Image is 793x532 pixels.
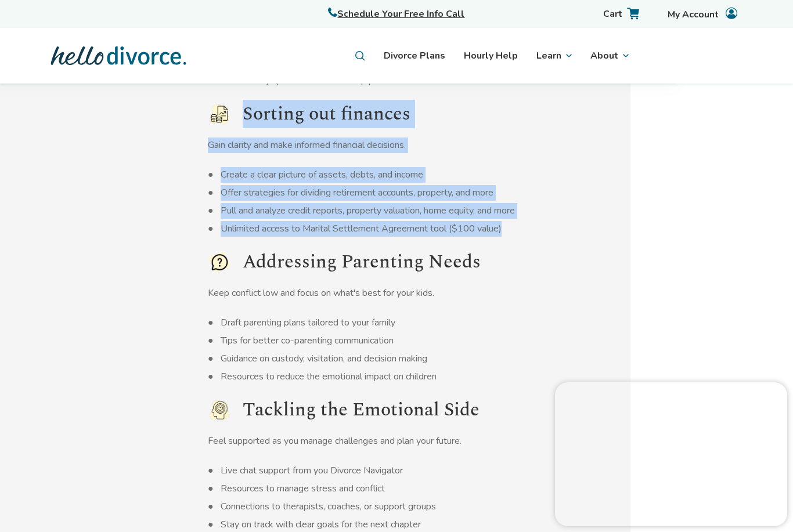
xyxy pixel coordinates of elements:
h3: Tackling the Emotional Side [243,401,480,419]
li: Pull and analyze credit reports, property valuation, home equity, and more [208,203,515,219]
a: Schedule Your Free Info Call [328,6,464,22]
h3: Addressing Parenting Needs [243,254,481,271]
p: Feel supported as you manage challenges and plan your future. [208,433,515,449]
span: Cart [603,6,627,22]
h3: Sorting out finances [243,106,410,123]
a: Divorce Plans [384,48,445,64]
li: About [583,44,636,68]
p: Keep conflict low and focus on what's best for your kids. [208,285,515,301]
li: Live chat support from you Divorce Navigator [208,463,515,479]
li: Unlimited access to Marital Settlement Agreement tool ($100 value) [208,221,515,237]
li: Tips for better co-parenting communication [208,333,515,349]
li: Offer strategies for dividing retirement accounts, property, and more [208,185,515,201]
iframe: Popup CTA [555,382,787,526]
span: My Account [668,7,723,23]
li: Draft parenting plans tailored to your family [208,315,515,331]
li: Connections to therapists, coaches, or support groups [208,499,515,515]
iframe: Embedded CTA [640,41,746,70]
p: Gain clarity and make informed financial decisions. [208,137,515,153]
li: Learn [529,44,579,68]
img: Split%20Assets%20Logo%20(1).png [208,103,231,126]
li: Create a clear picture of assets, debts, and income [208,167,515,183]
a: Account [648,6,737,23]
a: Hourly Help [464,48,518,64]
a: Cart with 0 items [584,6,639,22]
li: Resources to reduce the emotional impact on children [208,369,515,385]
li: Resources to manage stress and conflict [208,481,515,497]
li: Guidance on custody, visitation, and decision making [208,351,515,367]
img: Emotional%20Logo.png [208,399,231,422]
img: Frame%201991-2.png [208,251,231,274]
